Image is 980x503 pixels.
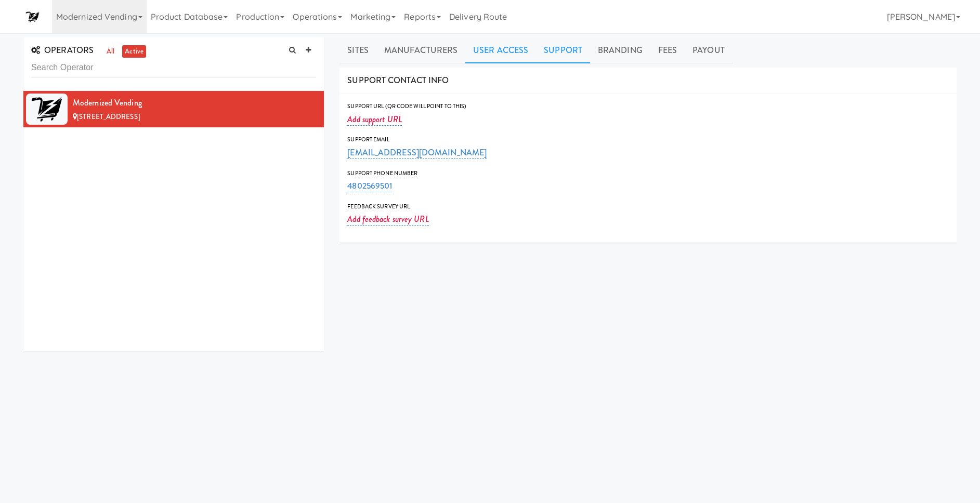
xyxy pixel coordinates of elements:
[347,74,449,86] span: SUPPORT CONTACT INFO
[339,37,376,63] a: Sites
[347,101,949,112] div: Support Url (QR code will point to this)
[23,91,324,127] li: Modernized Vending[STREET_ADDRESS]
[31,44,94,56] span: OPERATORS
[347,168,949,179] div: Support Phone Number
[376,37,465,63] a: Manufacturers
[347,180,392,192] a: 4802569501
[122,45,146,58] a: active
[104,45,117,58] a: all
[347,113,402,126] a: Add support URL
[347,135,949,145] div: Support Email
[685,37,733,63] a: Payout
[465,37,536,63] a: User Access
[536,37,590,63] a: Support
[347,213,428,226] a: Add feedback survey URL
[347,147,487,159] a: [EMAIL_ADDRESS][DOMAIN_NAME]
[650,37,685,63] a: Fees
[347,202,949,212] div: Feedback Survey Url
[77,112,140,122] span: [STREET_ADDRESS]
[590,37,650,63] a: Branding
[73,95,316,111] div: Modernized Vending
[31,58,316,77] input: Search Operator
[23,8,42,26] img: Micromart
